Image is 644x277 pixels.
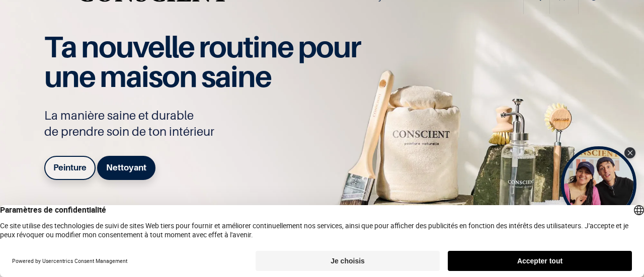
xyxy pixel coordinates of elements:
[106,162,146,172] b: Nettoyant
[561,146,636,222] div: Tolstoy bubble widget
[53,162,87,172] b: Peinture
[9,9,39,39] button: Open chat widget
[561,146,636,222] div: Open Tolstoy widget
[44,108,371,140] p: La manière saine et durable de prendre soin de ton intérieur
[561,146,636,222] div: Open Tolstoy
[44,29,360,94] span: Ta nouvelle routine pour une maison saine
[624,147,635,158] div: Close Tolstoy widget
[97,156,155,180] a: Nettoyant
[44,156,96,180] a: Peinture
